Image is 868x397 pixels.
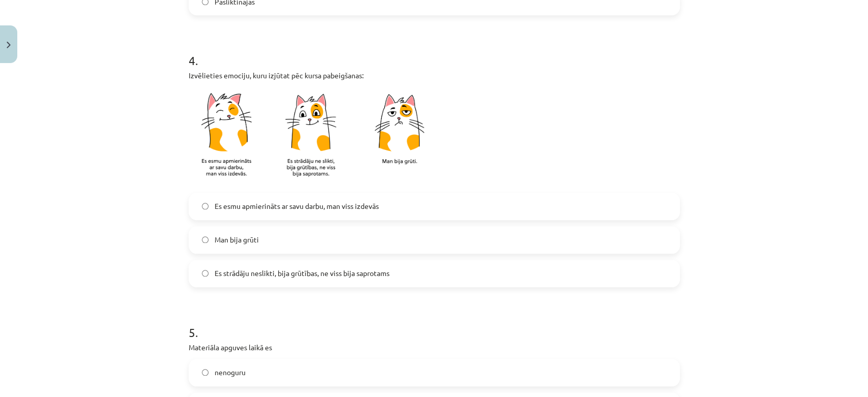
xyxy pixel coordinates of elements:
span: nenoguru [215,367,246,378]
h1: 5 . [189,308,680,339]
p: Materiāla apguves laikā es [189,342,680,353]
span: Man bija grūti [215,234,259,245]
input: nenoguru [202,369,208,376]
img: icon-close-lesson-0947bae3869378f0d4975bcd49f059093ad1ed9edebbc8119c70593378902aed.svg [7,42,11,48]
span: Es strādāju neslikti, bija grūtības, ne viss bija saprotams [215,268,390,279]
h1: 4 . [189,36,680,67]
span: Es esmu apmierināts ar savu darbu, man viss izdevās [215,201,379,211]
input: Man bija grūti [202,236,208,243]
p: Izvēlieties emociju, kuru izjūtat pēc kursa pabeigšanas: [189,70,680,81]
input: Es esmu apmierināts ar savu darbu, man viss izdevās [202,203,208,209]
input: Es strādāju neslikti, bija grūtības, ne viss bija saprotams [202,270,208,277]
